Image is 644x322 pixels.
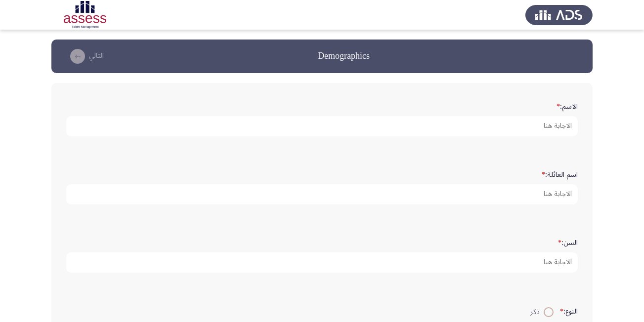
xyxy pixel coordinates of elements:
label: اسم العائلة: [542,171,578,179]
img: Assess Talent Management logo [525,1,593,29]
input: add answer text [66,252,578,273]
label: السن: [558,239,578,247]
span: ذكر [530,306,544,318]
label: النوع: [560,308,578,316]
img: Assessment logo of Potentiality Assessment R2 (EN/AR) [51,1,119,29]
h3: Demographics [318,50,370,62]
input: add answer text [66,116,578,136]
button: load next page [63,48,107,64]
label: الاسم: [557,103,578,111]
input: add answer text [66,184,578,204]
